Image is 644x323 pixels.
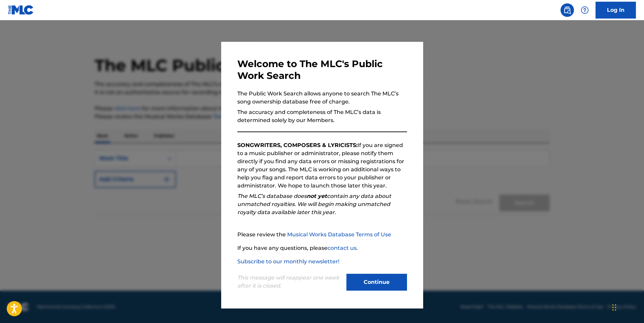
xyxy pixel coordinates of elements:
[237,90,407,106] p: The Public Work Search allows anyone to search The MLC’s song ownership database free of charge.
[610,291,644,323] iframe: Chat Widget
[237,193,391,215] em: The MLC’s database does contain any data about unmatched royalties. We will begin making unmatche...
[328,245,357,251] a: contact us
[237,231,407,239] p: Please review the
[8,5,34,15] img: MLC Logo
[578,3,591,17] div: Help
[287,231,391,238] a: Musical Works Database Terms of Use
[237,108,407,124] p: The accuracy and completeness of The MLC’s data is determined solely by our Members.
[237,141,407,190] p: If you are signed to a music publisher or administrator, please notify them directly if you find ...
[237,58,407,82] h3: Welcome to The MLC's Public Work Search
[596,2,636,19] a: Log In
[346,274,407,291] button: Continue
[563,6,571,14] img: search
[307,193,327,199] strong: not yet
[237,258,339,265] a: Subscribe to our monthly newsletter!
[237,244,407,252] p: If you have any questions, please .
[237,274,342,290] p: This message will reappear one week after it is closed.
[612,297,616,318] div: Drag
[561,3,574,17] a: Public Search
[581,6,589,14] img: help
[237,142,358,148] strong: SONGWRITERS, COMPOSERS & LYRICISTS:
